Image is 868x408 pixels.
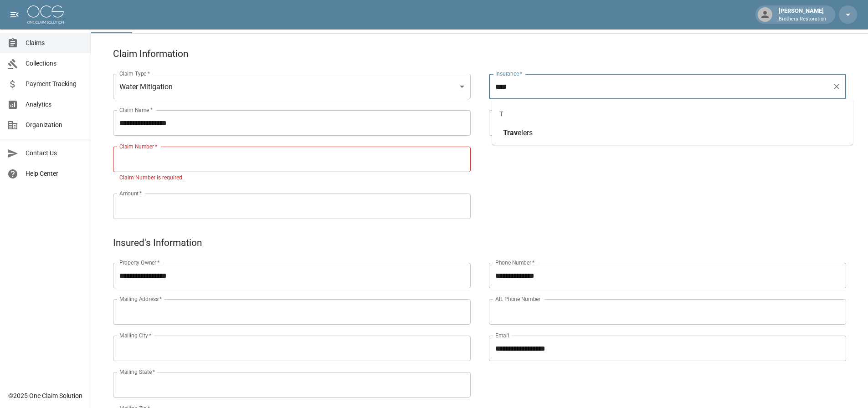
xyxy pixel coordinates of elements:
span: Claims [26,38,83,48]
div: © 2025 One Claim Solution [8,391,82,400]
label: Property Owner [119,259,160,266]
span: Trav [503,128,518,137]
label: Phone Number [495,259,534,266]
span: Payment Tracking [26,79,83,89]
span: elers [518,128,533,137]
label: Claim Name [119,106,153,114]
span: Analytics [26,100,83,109]
span: Contact Us [26,148,83,158]
p: Brothers Restoration [779,15,826,23]
span: Help Center [26,169,83,178]
div: T [492,103,853,125]
div: Water Mitigation [113,74,471,99]
label: Mailing City [119,331,152,339]
label: Claim Type [119,70,150,77]
p: Claim Number is required. [119,173,464,183]
label: Mailing State [119,368,155,376]
button: Clear [830,80,843,93]
label: Claim Number [119,143,157,150]
img: ocs-logo-white-transparent.png [27,5,64,24]
button: open drawer [5,5,24,24]
label: Email [495,331,509,339]
span: Organization [26,120,83,130]
label: Insurance [495,70,522,77]
div: [PERSON_NAME] [775,6,830,23]
span: Collections [26,59,83,68]
label: Mailing Address [119,295,162,303]
label: Amount [119,189,142,197]
label: Alt. Phone Number [495,295,540,303]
